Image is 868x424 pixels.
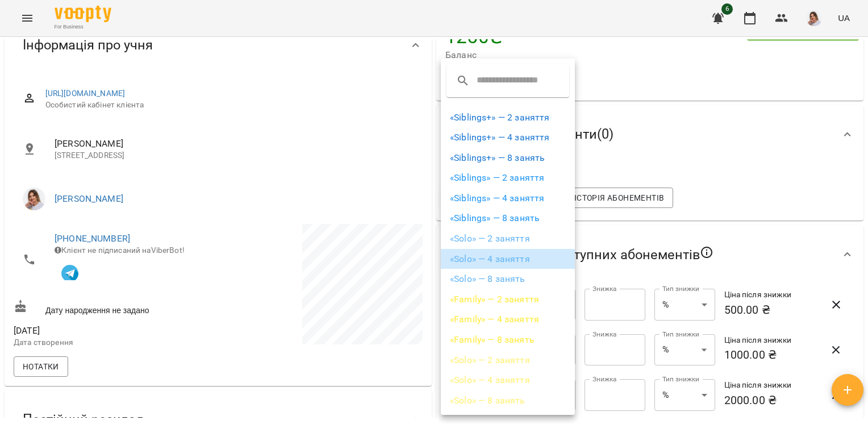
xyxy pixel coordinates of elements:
[441,168,575,188] li: «Siblings» — 2 заняття
[441,249,575,269] li: «Solo» — 4 заняття
[441,370,575,390] li: «Solo» — 4 заняття
[441,127,575,148] li: «Siblings+» — 4 заняття
[441,208,575,228] li: «Siblings» — 8 занять
[441,228,575,249] li: «Solo» — 2 заняття
[441,330,575,350] li: «Family» — 8 занять
[441,148,575,168] li: «Siblings+» — 8 занять
[441,107,575,128] li: «Siblings+» — 2 заняття
[441,309,575,330] li: «Family» — 4 заняття
[441,350,575,371] li: «Solo» — 2 заняття
[441,188,575,209] li: «Siblings» — 4 заняття
[441,390,575,411] li: «Solo» — 8 занять
[441,269,575,289] li: «Solo» — 8 занять
[441,289,575,310] li: «Family» — 2 заняття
